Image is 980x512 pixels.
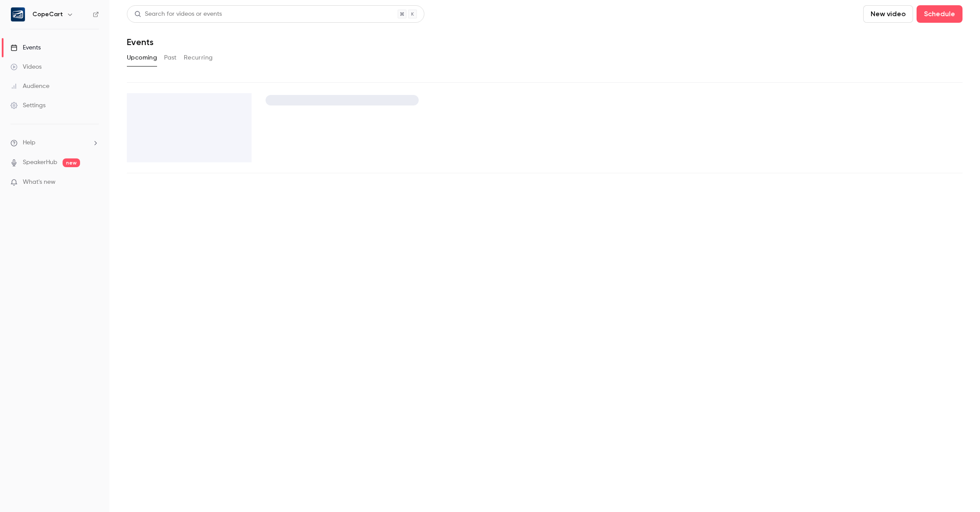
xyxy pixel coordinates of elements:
[127,37,154,47] h1: Events
[863,5,913,23] button: New video
[917,5,962,23] button: Schedule
[10,101,45,110] div: Settings
[32,10,63,19] h6: CopeCart
[11,7,25,21] img: CopeCart
[164,51,177,65] button: Past
[10,138,99,147] li: help-dropdown-opener
[184,51,213,65] button: Recurring
[23,178,56,187] span: What's new
[127,51,157,65] button: Upcoming
[63,158,80,167] span: new
[23,158,57,167] a: SpeakerHub
[23,138,35,147] span: Help
[134,10,222,19] div: Search for videos or events
[10,82,49,91] div: Audience
[10,63,42,71] div: Videos
[10,43,41,52] div: Events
